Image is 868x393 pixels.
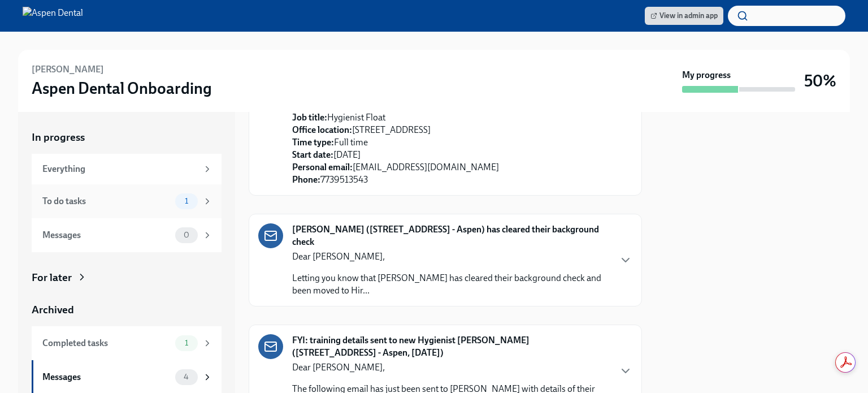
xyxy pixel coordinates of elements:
div: For later [32,270,72,285]
div: Messages [42,371,171,383]
span: 1 [178,197,195,205]
div: Everything [42,163,198,175]
img: Aspen Dental [23,7,83,25]
strong: Job title: [292,112,327,123]
p: [PERSON_NAME] Hygienist Float [STREET_ADDRESS] Full time [DATE] [EMAIL_ADDRESS][DOMAIN_NAME] 7739... [292,99,499,186]
strong: Office location: [292,124,352,135]
span: View in admin app [650,10,718,21]
div: To do tasks [42,195,171,208]
a: Archived [32,303,222,317]
h3: Aspen Dental Onboarding [32,78,212,98]
div: Completed tasks [42,337,171,349]
p: Dear [PERSON_NAME], [292,251,610,263]
strong: My progress [682,69,731,81]
p: Letting you know that [PERSON_NAME] has cleared their background check and been moved to Hir... [292,272,610,297]
strong: FYI: training details sent to new Hygienist [PERSON_NAME] ([STREET_ADDRESS] - Aspen, [DATE]) [292,334,610,359]
strong: [PERSON_NAME] ([STREET_ADDRESS] - Aspen) has cleared their background check [292,223,610,248]
span: 4 [177,373,196,381]
strong: Phone: [292,174,320,185]
h6: [PERSON_NAME] [32,63,104,76]
strong: Time type: [292,137,334,148]
a: Everything [32,154,222,184]
p: Dear [PERSON_NAME], [292,361,610,374]
a: View in admin app [645,7,723,25]
a: Completed tasks1 [32,326,222,360]
div: Messages [42,229,171,241]
strong: Start date: [292,149,333,160]
a: Messages0 [32,218,222,252]
h3: 50% [804,71,836,91]
a: In progress [32,130,222,145]
a: For later [32,270,222,285]
a: To do tasks1 [32,184,222,218]
span: 1 [178,339,195,347]
span: 0 [177,231,196,239]
strong: Personal email: [292,162,353,172]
